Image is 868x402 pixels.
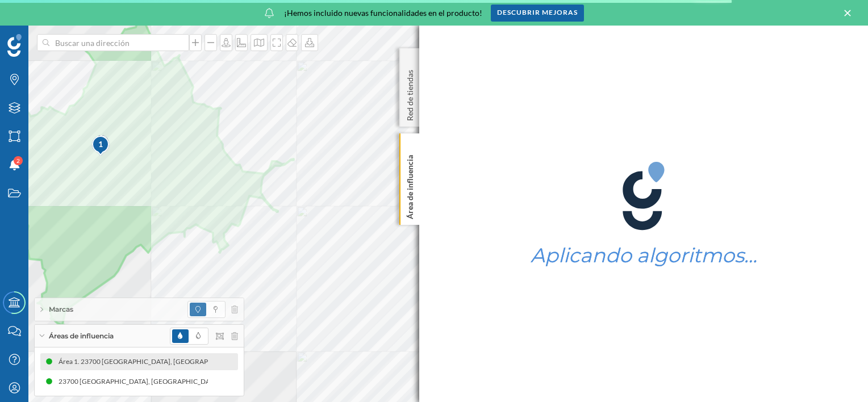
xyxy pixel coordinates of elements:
div: Área 1. 23700 [GEOGRAPHIC_DATA], [GEOGRAPHIC_DATA], [GEOGRAPHIC_DATA] (30 min Conduciendo) [59,356,387,367]
p: Área de influencia [404,150,416,219]
h1: Aplicando algoritmos… [531,245,757,266]
div: 23700 [GEOGRAPHIC_DATA], [GEOGRAPHIC_DATA], [GEOGRAPHIC_DATA] (30 min Conduciendo) [59,376,365,387]
span: Áreas de influencia [49,331,114,341]
p: Red de tiendas [404,65,416,121]
span: 2 [16,155,20,166]
img: pois-map-marker.svg [91,135,111,157]
span: Marcas [49,304,73,315]
span: ¡Hemos incluido nuevas funcionalidades en el producto! [284,7,482,19]
img: Geoblink Logo [7,34,22,57]
div: 1 [91,139,110,150]
span: Soporte [23,8,63,18]
div: 1 [91,135,108,156]
img: Marker [94,132,108,155]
